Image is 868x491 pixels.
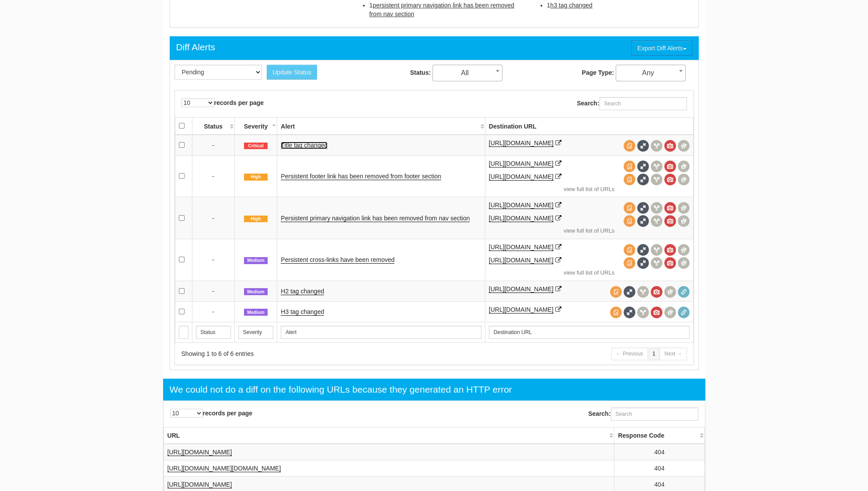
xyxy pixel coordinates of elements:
[651,286,662,298] span: View screenshot
[244,174,268,181] span: High
[651,306,662,318] span: View screenshot
[167,449,232,456] a: [URL][DOMAIN_NAME]
[651,174,662,185] span: View headers
[678,174,690,185] span: Compare screenshots
[281,326,481,339] input: Search
[281,142,328,149] a: Title tag changed
[614,460,704,476] td: 404
[489,139,554,147] a: [URL][DOMAIN_NAME]
[614,444,704,460] td: 404
[267,65,317,80] button: Update Status
[489,306,554,313] a: [URL][DOMAIN_NAME]
[234,117,277,135] th: Severity: activate to sort column descending
[176,41,215,54] div: Diff Alerts
[489,173,554,181] a: [URL][DOMAIN_NAME]
[489,185,690,194] a: view full list of URLs
[651,160,662,172] span: View headers
[170,383,512,396] div: We could not do a diff on the following URLs because they generated an HTTP error
[678,244,690,256] span: Compare screenshots
[678,306,690,318] span: Redirect chain
[238,326,274,339] input: Search
[489,202,554,209] a: [URL][DOMAIN_NAME]
[664,257,676,269] span: View screenshot
[164,427,614,444] th: URL: activate to sort column ascending
[678,257,690,269] span: Compare screenshots
[192,155,234,197] td: -
[624,244,635,256] span: View source
[664,244,676,256] span: View screenshot
[485,117,693,135] th: Destination URL
[244,143,268,150] span: Critical
[616,67,685,79] span: Any
[637,140,649,152] span: Full Source Diff
[277,117,485,135] th: Alert: activate to sort column ascending
[631,41,692,56] button: Export Diff Alerts
[192,281,234,301] td: -
[614,427,704,444] th: Response Code: activate to sort column ascending
[281,215,470,222] a: Persistent primary navigation link has been removed from nav section
[244,257,268,264] span: Medium
[611,348,648,360] a: ← Previous
[192,197,234,239] td: -
[244,288,268,295] span: Medium
[192,239,234,281] td: -
[181,98,264,107] label: records per page
[664,160,676,172] span: View screenshot
[489,257,554,264] a: [URL][DOMAIN_NAME]
[664,140,676,152] span: View screenshot
[181,349,423,358] div: Showing 1 to 6 of 6 entries
[616,65,686,81] span: Any
[624,202,635,214] span: View source
[678,286,690,298] span: Redirect chain
[678,160,690,172] span: Compare screenshots
[664,174,676,185] span: View screenshot
[651,244,662,256] span: View headers
[179,326,188,339] input: Search
[489,326,690,339] input: Search
[611,407,698,421] input: Search:
[624,160,635,172] span: View source
[281,173,441,180] a: Persistent footer link has been removed from footer section
[577,97,687,110] label: Search:
[664,215,676,227] span: View screenshot
[664,202,676,214] span: View screenshot
[432,65,502,81] span: All
[370,1,516,18] li: 1
[489,269,690,277] a: view full list of URLs
[550,2,593,9] span: h3 tag changed
[170,409,203,418] select: records per page
[244,309,268,316] span: Medium
[648,348,660,360] a: 1
[410,69,431,76] strong: Status:
[547,1,694,10] li: 1
[624,306,635,318] span: Full Source Diff
[192,301,234,322] td: -
[637,306,649,318] span: View headers
[678,215,690,227] span: Compare screenshots
[433,67,502,79] span: All
[624,215,635,227] span: View source
[600,97,687,110] input: Search:
[181,98,214,107] select: records per page
[489,160,554,167] a: [URL][DOMAIN_NAME]
[624,286,635,298] span: Full Source Diff
[489,286,554,293] a: [URL][DOMAIN_NAME]
[651,215,662,227] span: View headers
[659,348,687,360] a: Next →
[489,227,690,235] a: view full list of URLs
[170,409,253,418] label: records per page
[244,216,268,223] span: High
[664,286,676,298] span: Compare screenshots
[637,244,649,256] span: Full Source Diff
[678,202,690,214] span: Compare screenshots
[167,465,281,472] a: [URL][DOMAIN_NAME][DOMAIN_NAME]
[637,174,649,185] span: Full Source Diff
[588,407,698,421] label: Search:
[624,174,635,185] span: View source
[664,306,676,318] span: Compare screenshots
[281,256,394,264] a: Persistent cross-links have been removed
[651,257,662,269] span: View headers
[610,286,622,298] span: View source
[651,202,662,214] span: View headers
[370,2,515,17] span: persistent primary navigation link has been removed from nav section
